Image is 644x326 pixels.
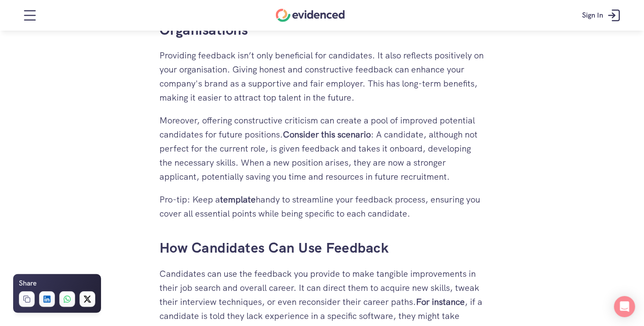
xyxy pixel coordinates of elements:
[416,296,465,308] strong: For instance
[159,192,485,221] p: Pro-tip: Keep a handy to streamline your feedback process, ensuring you cover all essential point...
[575,2,630,29] a: Sign In
[159,238,485,258] h3: How Candidates Can Use Feedback
[220,194,256,205] strong: template
[159,113,485,184] p: Moreover, offering constructive criticism can create a pool of improved potential candidates for ...
[614,296,635,317] div: Open Intercom Messenger
[276,9,345,22] a: Home
[159,48,485,105] p: Providing feedback isn’t only beneficial for candidates. It also reflects positively on your orga...
[19,278,36,289] h6: Share
[283,129,371,140] strong: Consider this scenario
[582,10,603,21] p: Sign In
